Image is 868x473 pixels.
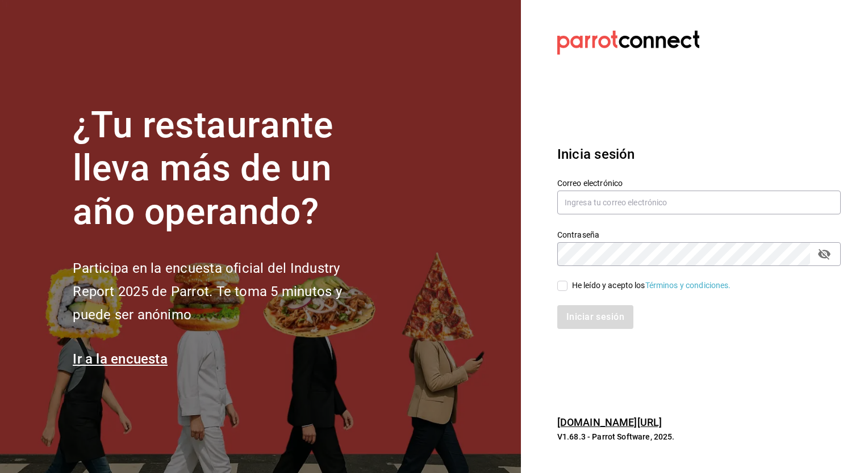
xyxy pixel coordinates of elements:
a: [DOMAIN_NAME][URL] [557,416,662,428]
p: V1.68.3 - Parrot Software, 2025. [557,431,841,442]
a: Términos y condiciones. [645,281,731,290]
a: Ir a la encuesta [73,351,168,367]
input: Ingresa tu correo electrónico [557,191,841,214]
h1: ¿Tu restaurante lleva más de un año operando? [73,104,379,234]
h2: Participa en la encuesta oficial del Industry Report 2025 de Parrot. Te toma 5 minutos y puede se... [73,257,379,326]
label: Contraseña [557,230,841,238]
button: passwordField [815,244,834,264]
h3: Inicia sesión [557,144,841,164]
label: Correo electrónico [557,179,841,187]
div: He leído y acepto los [572,280,731,292]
